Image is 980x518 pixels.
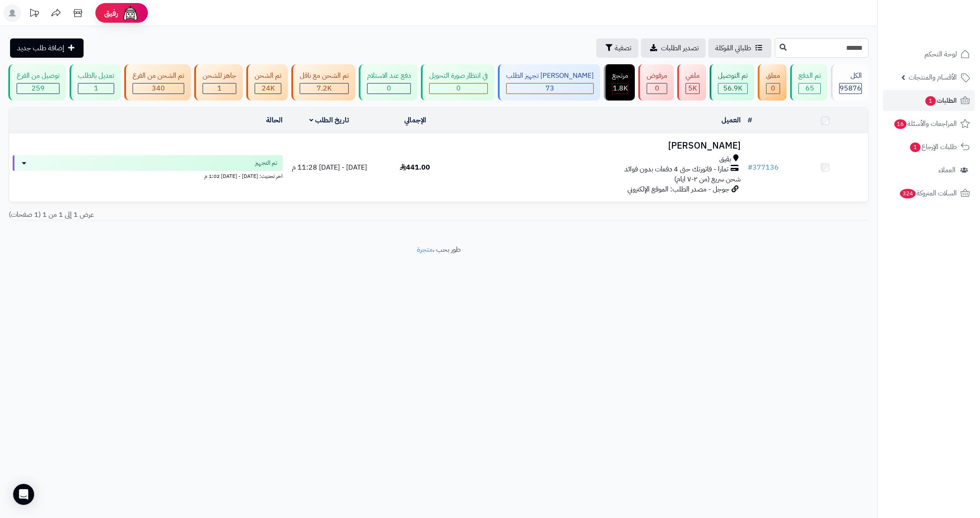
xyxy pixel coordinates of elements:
div: تم الشحن من الفرع [133,71,184,81]
span: تمارا - فاتورتك حتى 4 دفعات بدون فوائد [624,164,728,174]
a: #377136 [748,162,779,173]
div: 24040 [255,83,281,94]
h3: [PERSON_NAME] [462,141,741,151]
a: تعديل بالطلب 1 [68,64,122,101]
span: 0 [387,83,391,94]
a: توصيل من الفرع 259 [7,64,68,101]
div: مرفوض [647,71,667,81]
a: طلبات الإرجاع1 [883,136,975,157]
div: في انتظار صورة التحويل [429,71,488,81]
a: مرفوض 0 [637,64,675,101]
a: السلات المتروكة324 [883,183,975,204]
span: رفيق [104,8,118,18]
span: 441.00 [400,162,430,173]
span: الطلبات [924,94,957,107]
div: 259 [17,83,59,94]
div: 0 [647,83,667,94]
span: تصدير الطلبات [661,43,699,53]
a: إضافة طلب جديد [10,38,84,58]
span: طلبات الإرجاع [909,141,957,153]
div: 0 [367,83,410,94]
a: الطلبات1 [883,90,975,111]
div: 7222 [300,83,348,94]
span: 7.2K [317,83,332,94]
div: 1 [78,83,114,94]
a: في انتظار صورة التحويل 0 [419,64,496,101]
div: جاهز للشحن [203,71,236,81]
button: تصفية [596,38,638,58]
a: الحالة [266,115,283,125]
span: 5K [688,83,697,94]
a: العميل [721,115,741,125]
a: تم التوصيل 56.9K [708,64,756,101]
a: دفع عند الاستلام 0 [357,64,419,101]
div: اخر تحديث: [DATE] - [DATE] 1:02 م [13,171,283,180]
span: 0 [655,83,659,94]
a: [PERSON_NAME] تجهيز الطلب 73 [496,64,602,101]
span: طلباتي المُوكلة [715,43,751,53]
a: العملاء [883,160,975,181]
a: تم الشحن من الفرع 340 [122,64,192,101]
div: الكل [839,71,862,81]
a: # [748,115,752,125]
span: 259 [31,83,45,94]
div: ملغي [686,71,700,81]
a: تم الدفع 65 [788,64,829,101]
div: 4991 [686,83,699,94]
a: الكل95876 [829,64,870,101]
div: دفع عند الاستلام [367,71,411,81]
div: معلق [766,71,780,81]
span: تم التجهيز [255,159,277,167]
div: 56873 [718,83,747,94]
div: مرتجع [612,71,628,81]
a: المراجعات والأسئلة16 [883,113,975,134]
div: 0 [430,83,487,94]
div: 340 [133,83,184,94]
span: بقيق‎ [719,154,731,164]
span: 1.8K [613,83,628,94]
span: 340 [152,83,165,94]
a: تم الشحن مع ناقل 7.2K [290,64,357,101]
div: توصيل من الفرع [17,71,59,81]
span: # [748,162,752,173]
a: جاهز للشحن 1 [192,64,245,101]
span: 73 [546,83,554,94]
span: [DATE] - [DATE] 11:28 م [292,162,367,173]
span: 324 [900,189,916,198]
div: عرض 1 إلى 1 من 1 (1 صفحات) [2,210,439,220]
span: 1 [910,143,920,152]
a: معلق 0 [756,64,788,101]
div: تم الشحن مع ناقل [300,71,349,81]
a: تم الشحن 24K [245,64,290,101]
span: تصفية [615,43,631,53]
a: تصدير الطلبات [641,38,706,58]
div: تم الدفع [798,71,821,81]
span: السلات المتروكة [899,187,957,199]
a: متجرة [417,244,433,255]
span: العملاء [938,164,955,176]
div: تعديل بالطلب [78,71,114,81]
span: 0 [771,83,775,94]
div: [PERSON_NAME] تجهيز الطلب [506,71,594,81]
span: المراجعات والأسئلة [893,118,957,130]
a: تاريخ الطلب [309,115,349,125]
span: 56.9K [723,83,742,94]
a: الإجمالي [404,115,426,125]
img: ai-face.png [122,4,139,22]
span: 65 [805,83,814,94]
span: شحن سريع (من ٢-٧ ايام) [674,174,741,184]
div: 0 [766,83,780,94]
div: Open Intercom Messenger [13,484,34,505]
span: 1 [925,96,936,106]
span: 24K [262,83,275,94]
div: تم الشحن [255,71,281,81]
a: مرتجع 1.8K [602,64,637,101]
div: 1828 [612,83,628,94]
a: لوحة التحكم [883,44,975,65]
div: 65 [799,83,820,94]
span: 0 [456,83,461,94]
div: 1 [203,83,236,94]
span: 1 [94,83,98,94]
span: لوحة التحكم [924,48,957,60]
span: 95876 [840,83,861,94]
